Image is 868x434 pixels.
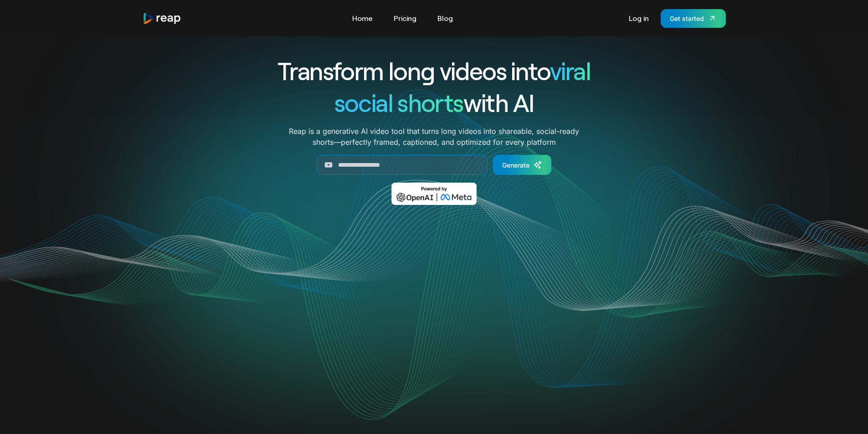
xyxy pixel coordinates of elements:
[502,160,529,170] div: Generate
[334,87,463,117] span: social shorts
[391,183,477,205] img: Powered by OpenAI & Meta
[389,11,421,26] a: Pricing
[348,11,377,26] a: Home
[624,11,653,26] a: Log in
[661,9,726,28] a: Get started
[245,155,624,175] form: Generate Form
[245,87,624,118] h1: with AI
[433,11,457,26] a: Blog
[289,126,579,148] p: Reap is a generative AI video tool that turns long videos into shareable, social-ready shorts—per...
[550,56,591,85] span: viral
[670,14,704,23] div: Get started
[143,12,182,25] img: reap logo
[251,218,617,402] video: Your browser does not support the video tag.
[245,55,624,87] h1: Transform long videos into
[493,155,551,175] a: Generate
[143,12,182,25] a: home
